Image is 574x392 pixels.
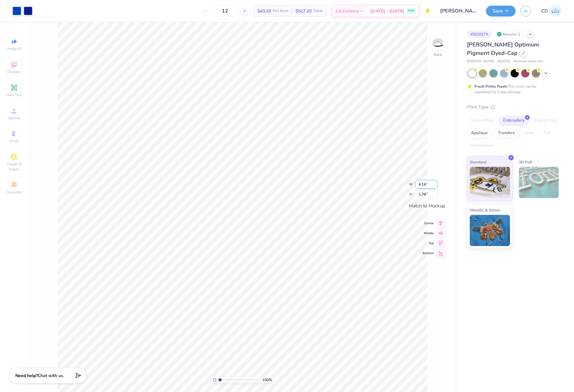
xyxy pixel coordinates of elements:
span: CD [541,7,548,15]
img: Metallic & Glitter [470,215,510,246]
span: [PERSON_NAME] [467,59,494,64]
img: Standard [470,167,510,198]
div: Foil [540,128,555,138]
span: $43.10 [258,8,271,14]
img: 3D Puff [519,167,559,198]
div: Print Type [467,104,562,111]
span: Per Item [273,8,288,14]
span: Center [423,221,434,225]
span: Chat with us. [38,373,64,379]
div: Digital Print [531,116,561,125]
span: Upload [8,115,20,120]
div: Revision 2 [495,30,524,38]
div: Embroidery [499,116,529,125]
span: Est. Delivery [336,8,359,14]
span: Decorate [7,190,22,195]
img: Cedric Diasanta [549,5,562,17]
div: Back [434,52,442,57]
div: This color can be expedited for 5 day delivery. [474,84,551,95]
a: CD [541,5,562,17]
input: – – [213,5,237,17]
span: Metallic & Glitter [470,207,501,213]
span: Add Text [7,92,22,97]
div: Screen Print [467,116,497,125]
span: Total [313,8,323,14]
span: [PERSON_NAME] Optimum Pigment Dyed-Cap [467,41,539,57]
span: 3D Puff [519,159,532,165]
span: Clipart & logos [3,162,25,172]
span: Middle [423,231,434,235]
span: $517.20 [296,8,312,14]
span: Top [423,241,434,245]
div: Rhinestones [467,141,497,150]
img: Back [432,36,444,49]
input: Untitled Design [435,5,481,17]
span: Image AI [7,46,22,51]
div: Vinyl [521,128,538,138]
span: Standard [470,159,486,165]
span: [DATE] - [DATE] [370,8,404,14]
span: Bottom [423,251,434,255]
span: Designs [7,69,21,74]
button: Save [486,6,516,17]
span: Minimum Order: 24 + [513,59,544,64]
div: # 502027A [467,30,492,38]
span: Greek [9,138,19,143]
span: # [DATE] [497,59,510,64]
div: Transfers [494,128,519,138]
div: Applique [467,128,492,138]
strong: Need help? [15,373,38,379]
span: FREE [408,9,415,13]
span: 100 % [262,377,272,383]
strong: Fresh Prints Flash: [474,84,508,89]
